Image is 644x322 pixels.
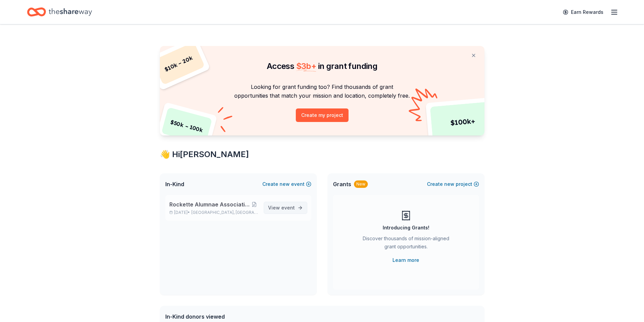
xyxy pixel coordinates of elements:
[169,200,251,208] span: Rockette Alumnae Association Centennial Charity Ball
[383,224,429,232] div: Introducing Grants!
[168,82,476,100] p: Looking for grant funding too? Find thousands of grant opportunities that match your mission and ...
[165,313,317,321] div: In-Kind donors viewed
[267,61,377,71] span: Access in grant funding
[296,61,316,71] span: $ 3b +
[262,180,311,188] button: Createnewevent
[268,204,295,212] span: View
[280,180,290,188] span: new
[333,180,351,188] span: Grants
[559,6,607,18] a: Earn Rewards
[360,234,452,253] div: Discover thousands of mission-aligned grant opportunities.
[264,202,307,214] a: View event
[169,210,258,215] p: [DATE] •
[27,4,92,20] a: Home
[281,205,295,210] span: event
[160,149,484,160] div: 👋 Hi [PERSON_NAME]
[392,256,419,264] a: Learn more
[427,180,479,188] button: Createnewproject
[354,180,368,188] div: New
[165,180,184,188] span: In-Kind
[444,180,454,188] span: new
[296,108,349,122] button: Create my project
[152,42,205,85] div: $ 10k – 20k
[191,210,258,215] span: [GEOGRAPHIC_DATA], [GEOGRAPHIC_DATA]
